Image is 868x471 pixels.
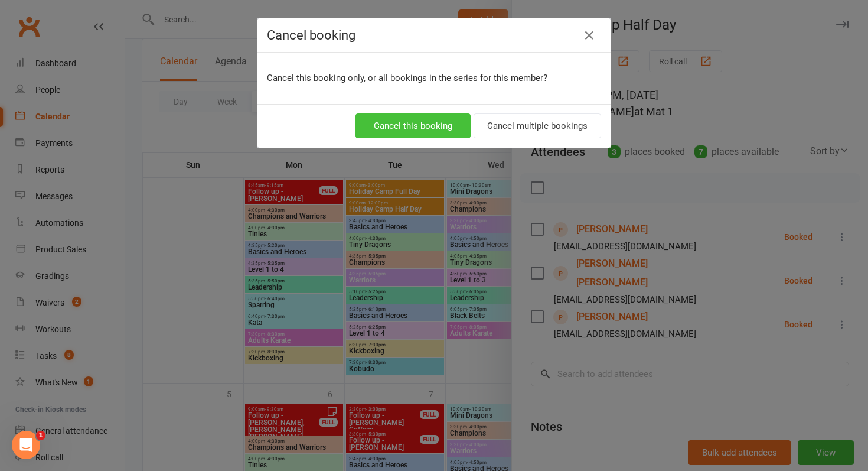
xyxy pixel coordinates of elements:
span: 1 [36,431,45,440]
button: Cancel multiple bookings [474,113,601,138]
button: Close [580,26,599,45]
button: Cancel this booking [355,113,471,138]
p: Cancel this booking only, or all bookings in the series for this member? [267,71,601,85]
iframe: Intercom live chat [12,431,40,459]
h4: Cancel booking [267,28,601,43]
